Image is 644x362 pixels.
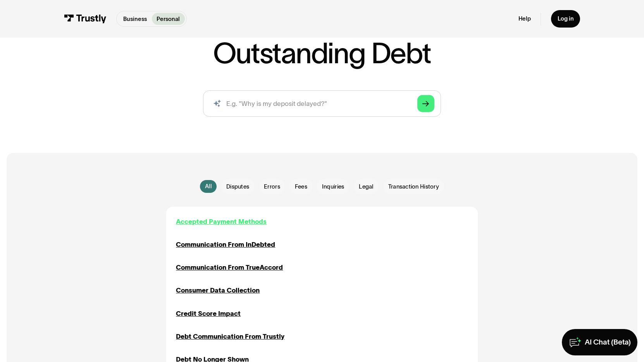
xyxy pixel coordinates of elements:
[166,179,478,194] form: Email Form
[176,263,283,272] a: Communication From TrueAccord
[264,183,280,191] span: Errors
[123,15,147,23] p: Business
[226,183,249,191] span: Disputes
[200,180,216,193] a: All
[152,13,185,25] a: Personal
[157,15,180,23] p: Personal
[359,183,373,191] span: Legal
[585,338,631,347] div: AI Chat (Beta)
[295,183,307,191] span: Fees
[205,182,212,191] div: All
[176,240,275,249] a: Communication From InDebted
[551,10,580,28] a: Log in
[176,309,241,319] a: Credit Score Impact
[176,286,260,295] a: Consumer Data Collection
[118,13,152,25] a: Business
[558,15,574,23] div: Log in
[176,217,267,227] a: Accepted Payment Methods
[518,15,531,23] a: Help
[203,90,441,117] form: Search
[388,183,439,191] span: Transaction History
[203,90,441,117] input: search
[176,332,284,341] a: Debt Communication From Trustly
[213,39,430,68] h1: Outstanding Debt
[64,14,107,23] img: Trustly Logo
[562,329,637,355] a: AI Chat (Beta)
[322,183,344,191] span: Inquiries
